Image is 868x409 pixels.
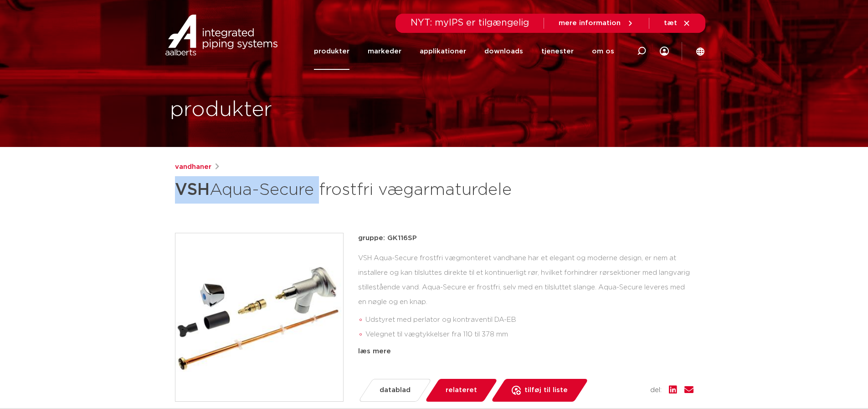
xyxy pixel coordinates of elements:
[175,233,343,401] img: Produktbillede af dele til VSH Aqua-Secure frostfri vægarmatur
[314,33,349,70] a: produkter
[664,19,691,27] a: tæt
[314,48,349,55] font: produkter
[660,33,669,70] div: min IPS
[380,387,411,393] font: datablad
[446,387,477,393] font: relateret
[411,18,529,27] font: NYT: myIPS er tilgængelig
[424,379,498,402] a: relateret
[175,182,210,198] font: VSH
[365,331,508,338] font: Velegnet til vægtykkelser fra 110 til 378 mm
[541,48,574,55] font: tjenester
[650,387,662,393] font: del:
[175,162,211,173] a: vandhaner
[210,182,512,198] font: Aqua-Secure frostfri vægarmaturdele
[358,348,391,355] font: læs mere
[368,48,401,55] font: markeder
[592,48,614,55] font: om os
[358,255,690,305] font: VSH Aqua-Secure frostfri vægmonteret vandhane har et elegant og moderne design, er nem at install...
[368,33,401,70] a: markeder
[358,235,417,241] font: gruppe: GK116SP
[420,48,466,55] font: applikationer
[664,20,677,26] font: tæt
[314,33,614,70] nav: Menu
[170,99,272,120] font: produkter
[559,20,621,26] font: mere information
[559,19,634,27] a: mere information
[420,33,466,70] a: applikationer
[524,387,568,393] font: tilføj til liste
[175,163,211,170] font: vandhaner
[484,48,523,55] font: downloads
[358,379,431,402] a: datablad
[365,316,516,323] font: Udstyret med perlator og kontraventil DA-EB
